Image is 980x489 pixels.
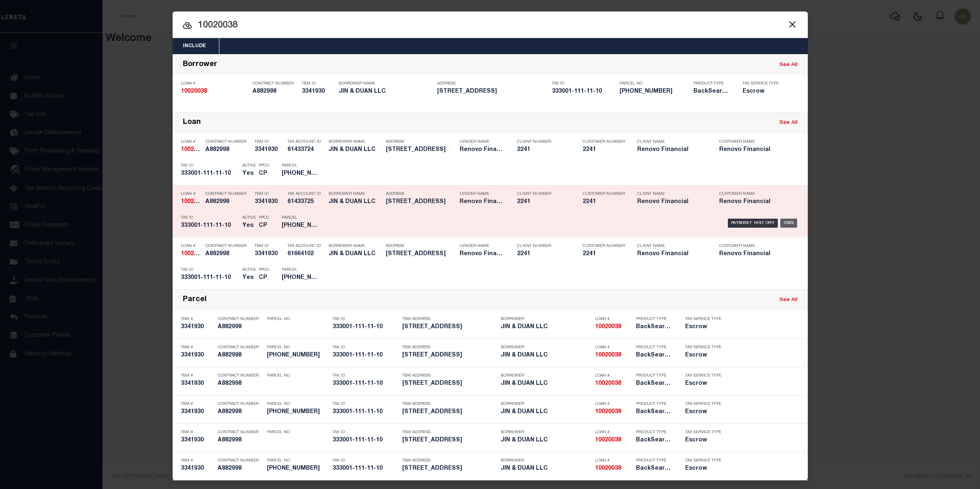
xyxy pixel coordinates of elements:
[685,458,722,463] p: Tax Service Type
[205,251,251,258] h5: A882998
[259,163,269,168] p: PPCC
[637,199,707,206] h5: Renovo Financial
[181,170,238,177] h5: 333001-111-11-10
[501,352,591,359] h5: JIN & DUAN LLC
[386,139,456,144] p: Address
[620,81,689,86] p: Parcel No
[501,317,591,322] p: Borrower
[637,146,707,153] h5: Renovo Financial
[282,163,319,168] p: Parcel
[173,38,216,54] button: Include
[460,192,505,197] p: Lender Name
[517,244,570,249] p: Client Number
[501,402,591,407] p: Borrower
[743,81,784,86] p: Tax Service Type
[282,267,319,272] p: Parcel
[595,409,632,416] h5: 10020038
[181,373,214,378] p: TBM #
[282,215,319,220] p: Parcel
[779,62,798,68] a: See All
[267,465,328,472] h5: 111-11-10
[685,437,722,444] h5: Escrow
[583,251,624,258] h5: 2241
[333,402,398,407] p: Tax ID
[583,146,624,153] h5: 2241
[328,244,382,249] p: Borrower Name
[181,402,214,407] p: TBM #
[255,146,283,153] h5: 3341930
[242,274,255,281] h5: Yes
[181,458,214,463] p: TBM #
[620,88,689,95] h5: 111-11-10
[181,380,214,387] h5: 3341930
[552,81,615,86] p: Tax ID
[287,139,324,144] p: Tax Account ID
[333,352,398,359] h5: 333001-111-11-10
[242,170,255,177] h5: Yes
[402,380,497,387] h5: 48 W MAIN ST GOSHEN, NY 10924
[333,380,398,387] h5: 333001-111-11-10
[255,244,283,249] p: TBM ID
[255,139,283,144] p: TBM ID
[259,274,269,281] h5: CP
[636,465,673,472] h5: BackSearch,Escrow
[685,402,722,407] p: Tax Service Type
[517,146,570,153] h5: 2241
[685,373,722,378] p: Tax Service Type
[779,297,798,303] a: See All
[183,60,217,70] div: Borrower
[287,199,324,206] h5: 61433725
[517,251,570,258] h5: 2241
[636,437,673,444] h5: BackSearch,Escrow
[333,409,398,416] h5: 333001-111-11-10
[460,139,505,144] p: Lender Name
[218,345,263,350] p: Contract Number
[333,324,398,331] h5: 333001-111-11-10
[460,244,505,249] p: Lender Name
[719,244,789,249] p: Customer Name
[719,192,789,197] p: Customer Name
[205,199,251,206] h5: A882998
[719,139,789,144] p: Customer Name
[386,199,456,206] h5: 48 W MAIN ST GOSHEN, NY 10924
[328,251,382,258] h5: JIN & DUAN LLC
[218,430,263,435] p: Contract Number
[460,251,505,258] h5: Renovo Financial
[218,465,263,472] h5: A882998
[719,199,789,206] h5: Renovo Financial
[328,139,382,144] p: Borrower Name
[181,345,214,350] p: TBM #
[287,192,324,197] p: Tax Account ID
[460,199,505,206] h5: Renovo Financial
[205,244,251,249] p: Contract Number
[636,409,673,416] h5: BackSearch,Escrow
[218,402,263,407] p: Contract Number
[552,88,615,95] h5: 333001-111-11-10
[267,345,328,350] p: Parcel No
[517,192,570,197] p: Client Number
[218,380,263,387] h5: A882998
[501,380,591,387] h5: JIN & DUAN LLC
[595,324,632,331] h5: 10020038
[181,215,238,220] p: Tax ID
[181,251,207,257] strong: 10020038
[636,373,673,378] p: Product Type
[685,380,722,387] h5: Escrow
[595,437,621,443] strong: 10020038
[181,317,214,322] p: TBM #
[402,402,497,407] p: TBM Address
[685,352,722,359] h5: Escrow
[253,88,298,95] h5: A882998
[218,324,263,331] h5: A882998
[595,352,621,358] strong: 10020038
[183,118,201,128] div: Loan
[685,324,722,331] h5: Escrow
[205,146,251,153] h5: A882998
[267,409,328,416] h5: 111-11-10
[402,437,497,444] h5: 48 W MAIN ST GOSHEN, NY 10924
[779,120,798,126] a: See All
[181,147,207,153] strong: 10020038
[181,139,201,144] p: Loan #
[328,146,382,153] h5: JIN & DUAN LLC
[636,317,673,322] p: Product Type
